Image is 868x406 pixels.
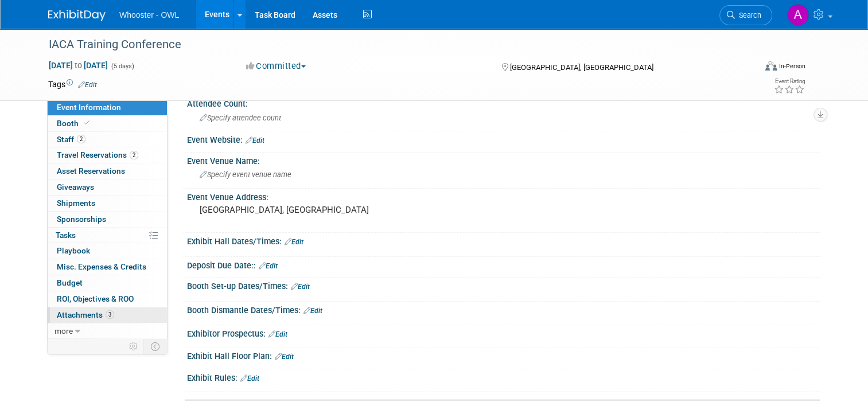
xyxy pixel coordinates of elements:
span: Attachments [57,310,114,319]
span: (5 days) [110,63,134,70]
a: Edit [268,330,287,338]
a: Staff2 [48,132,167,147]
span: Shipments [57,198,95,208]
a: Event Information [48,100,167,115]
a: Sponsorships [48,212,167,227]
span: Tasks [56,231,76,240]
a: Edit [291,283,310,291]
a: Edit [303,307,322,315]
span: Staff [57,135,85,144]
span: Travel Reservations [57,150,138,159]
a: Misc. Expenses & Credits [48,259,167,275]
span: Specify attendee count [200,114,281,122]
span: [DATE] [DATE] [48,60,108,71]
span: Booth [57,119,92,128]
div: Event Format [694,60,805,77]
span: more [55,326,73,335]
div: Event Rating [774,79,805,84]
a: Search [719,5,772,25]
div: Deposit Due Date:: [187,257,820,272]
span: 3 [106,310,114,319]
a: Edit [285,238,303,246]
a: Edit [259,262,278,270]
div: Booth Set-up Dates/Times: [187,278,820,292]
span: ROI, Objectives & ROO [57,294,134,303]
div: Exhibit Hall Dates/Times: [187,233,820,248]
td: Personalize Event Tab Strip [124,339,144,354]
span: 2 [130,151,138,159]
div: Exhibitor Prospectus: [187,325,820,340]
img: ExhibitDay [48,10,106,21]
span: Search [735,11,761,19]
a: Playbook [48,243,167,259]
a: ROI, Objectives & ROO [48,291,167,307]
a: Edit [78,81,97,89]
td: Tags [48,79,97,90]
a: Edit [240,374,259,382]
a: Budget [48,275,167,291]
span: Playbook [57,246,90,255]
i: Booth reservation complete [84,120,89,126]
span: Event Information [57,103,121,112]
a: more [48,323,167,339]
a: Shipments [48,196,167,211]
div: Exhibit Rules: [187,369,820,384]
div: Event Venue Address: [187,189,820,203]
button: Committed [242,60,310,72]
a: Asset Reservations [48,163,167,179]
img: Format-Inperson.png [765,61,777,71]
a: Giveaways [48,179,167,195]
div: Attendee Count: [187,95,820,110]
div: In-Person [779,62,805,71]
span: Whooster - OWL [119,10,179,19]
div: Booth Dismantle Dates/Times: [187,302,820,317]
span: Misc. Expenses & Credits [57,262,146,271]
a: Tasks [48,228,167,243]
a: Edit [246,136,264,145]
a: Edit [275,353,294,361]
pre: [GEOGRAPHIC_DATA], [GEOGRAPHIC_DATA] [200,205,438,215]
div: IACA Training Conference [45,34,741,55]
a: Booth [48,116,167,131]
span: Budget [57,278,83,287]
a: Attachments3 [48,307,167,323]
div: Exhibit Hall Floor Plan: [187,348,820,362]
span: [GEOGRAPHIC_DATA], [GEOGRAPHIC_DATA] [510,63,653,72]
td: Toggle Event Tabs [144,339,168,354]
span: 2 [77,135,85,143]
span: Specify event venue name [200,170,291,179]
img: Abe Romero [787,4,809,26]
div: Event Venue Name: [187,153,820,167]
div: Event Website: [187,131,820,146]
a: Travel Reservations2 [48,147,167,163]
span: Asset Reservations [57,166,125,175]
span: Giveaways [57,182,94,192]
span: Sponsorships [57,214,106,224]
span: to [73,61,84,70]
